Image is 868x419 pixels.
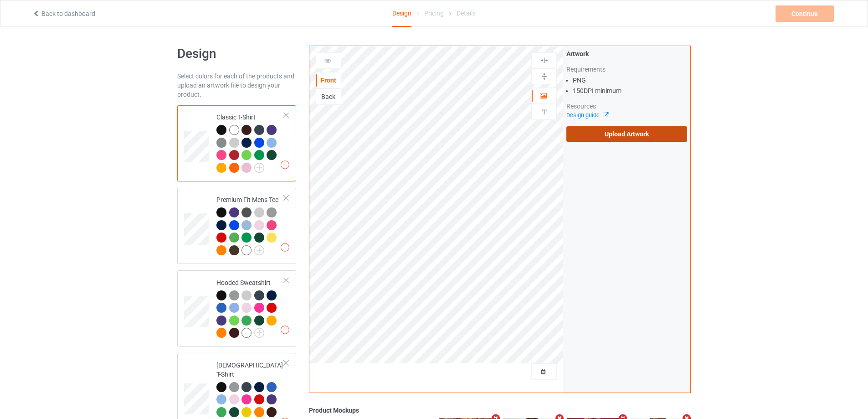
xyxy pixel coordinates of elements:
[566,126,687,142] label: Upload Artwork
[316,92,341,101] div: Back
[177,188,296,264] div: Premium Fit Mens Tee
[540,56,549,65] img: svg%3E%0A
[540,72,549,81] img: svg%3E%0A
[309,406,691,415] div: Product Mockups
[573,76,687,85] li: PNG
[457,0,476,26] div: Details
[254,328,264,338] img: svg+xml;base64,PD94bWwgdmVyc2lvbj0iMS4wIiBlbmNvZGluZz0iVVRGLTgiPz4KPHN2ZyB3aWR0aD0iMjJweCIgaGVpZ2...
[566,49,687,58] div: Artwork
[177,46,296,62] h1: Design
[177,270,296,347] div: Hooded Sweatshirt
[566,65,687,74] div: Requirements
[566,112,608,119] a: Design guide
[216,138,226,148] img: heather_texture.png
[316,76,341,85] div: Front
[267,207,277,217] img: heather_texture.png
[254,245,264,255] img: svg+xml;base64,PD94bWwgdmVyc2lvbj0iMS4wIiBlbmNvZGluZz0iVVRGLTgiPz4KPHN2ZyB3aWR0aD0iMjJweCIgaGVpZ2...
[216,278,284,337] div: Hooded Sweatshirt
[540,108,549,116] img: svg%3E%0A
[281,243,289,252] img: exclamation icon
[281,326,289,334] img: exclamation icon
[32,10,95,17] a: Back to dashboard
[216,195,284,254] div: Premium Fit Mens Tee
[392,0,411,27] div: Design
[177,105,296,181] div: Classic T-Shirt
[177,72,296,99] div: Select colors for each of the products and upload an artwork file to design your product.
[424,0,444,26] div: Pricing
[216,113,284,172] div: Classic T-Shirt
[573,86,687,95] li: 150 DPI minimum
[281,160,289,169] img: exclamation icon
[254,163,264,173] img: svg+xml;base64,PD94bWwgdmVyc2lvbj0iMS4wIiBlbmNvZGluZz0iVVRGLTgiPz4KPHN2ZyB3aWR0aD0iMjJweCIgaGVpZ2...
[566,102,687,111] div: Resources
